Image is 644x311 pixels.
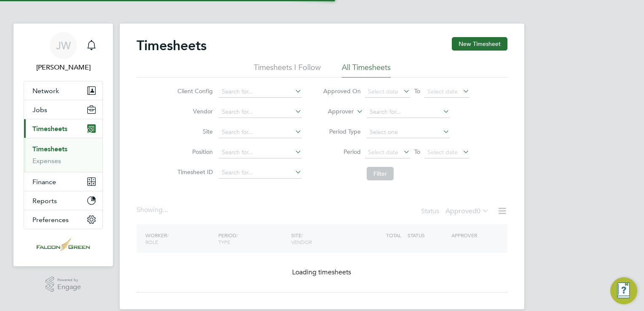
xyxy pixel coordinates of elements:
[367,126,450,138] input: Select one
[412,146,423,157] span: To
[323,128,361,135] label: Period Type
[219,147,302,158] input: Search for...
[610,277,637,304] button: Engage Resource Center
[367,167,394,180] button: Filter
[24,210,102,229] button: Preferences
[445,207,489,215] label: Approved
[175,107,213,115] label: Vendor
[368,148,398,156] span: Select date
[175,148,213,155] label: Position
[219,167,302,179] input: Search for...
[24,238,103,251] a: Go to home page
[57,276,81,284] span: Powered by
[412,86,423,97] span: To
[368,88,398,95] span: Select date
[24,62,103,72] span: John Whyte
[477,207,480,215] span: 0
[56,40,71,51] span: JW
[32,178,56,186] span: Finance
[219,126,302,138] input: Search for...
[163,206,168,214] span: ...
[137,206,169,214] div: Showing
[24,81,102,100] button: Network
[24,32,103,72] a: JW[PERSON_NAME]
[219,106,302,118] input: Search for...
[46,276,81,292] a: Powered byEngage
[219,86,302,98] input: Search for...
[452,37,507,51] button: New Timesheet
[175,87,213,95] label: Client Config
[427,88,458,95] span: Select date
[57,284,81,291] span: Engage
[342,62,391,78] li: All Timesheets
[137,37,207,54] h2: Timesheets
[24,191,102,210] button: Reports
[32,87,59,95] span: Network
[32,197,57,205] span: Reports
[13,24,113,266] nav: Main navigation
[32,106,47,114] span: Jobs
[421,206,491,217] div: Status
[323,148,361,155] label: Period
[367,106,450,118] input: Search for...
[175,168,213,176] label: Timesheet ID
[24,100,102,119] button: Jobs
[316,107,354,116] label: Approver
[37,238,90,251] img: falcongreen-logo-retina.png
[24,172,102,191] button: Finance
[32,216,69,224] span: Preferences
[323,87,361,95] label: Approved On
[254,62,321,78] li: Timesheets I Follow
[427,148,458,156] span: Select date
[32,145,67,153] a: Timesheets
[24,138,102,172] div: Timesheets
[32,125,67,133] span: Timesheets
[24,119,102,138] button: Timesheets
[175,128,213,135] label: Site
[32,157,61,165] a: Expenses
